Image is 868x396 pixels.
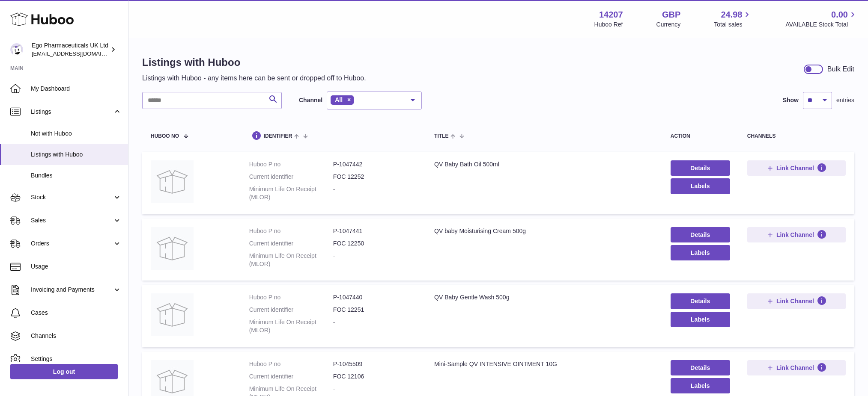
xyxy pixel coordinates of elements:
[264,133,292,139] span: identifier
[31,332,122,340] span: Channels
[249,160,333,168] dt: Huboo P no
[776,164,814,172] span: Link Channel
[434,293,653,301] div: QV Baby Gentle Wash 500g
[333,239,417,248] dd: FOC 12250
[599,9,623,21] strong: 14207
[333,173,417,181] dd: FOC 12252
[31,108,113,116] span: Listings
[671,227,730,242] a: Details
[249,306,333,314] dt: Current identifier
[31,130,122,138] span: Not with Huboo
[31,216,113,225] span: Sales
[299,96,322,104] label: Channel
[31,286,113,294] span: Invoicing and Payments
[335,96,343,103] span: All
[10,364,118,379] a: Log out
[785,21,858,29] span: AVAILABLE Stock Total
[785,9,858,29] a: 0.00 AVAILABLE Stock Total
[31,355,122,363] span: Settings
[249,360,333,368] dt: Huboo P no
[249,239,333,248] dt: Current identifier
[31,309,122,317] span: Cases
[714,9,752,29] a: 24.98 Total sales
[434,360,653,368] div: Mini-Sample QV INTENSIVE OINTMENT 10G
[747,133,846,139] div: channels
[776,297,814,305] span: Link Channel
[249,185,333,201] dt: Minimum Life On Receipt (MLOR)
[249,252,333,268] dt: Minimum Life On Receipt (MLOR)
[333,318,417,334] dd: -
[151,227,194,270] img: QV baby Moisturising Cream 500g
[333,227,417,235] dd: P-1047441
[594,21,623,29] div: Huboo Ref
[10,43,23,56] img: internalAdmin-14207@internal.huboo.com
[31,85,122,93] span: My Dashboard
[827,65,854,74] div: Bulk Edit
[31,171,122,180] span: Bundles
[776,231,814,239] span: Link Channel
[333,293,417,301] dd: P-1047440
[656,21,681,29] div: Currency
[151,133,179,139] span: Huboo no
[249,173,333,181] dt: Current identifier
[662,9,680,21] strong: GBP
[671,133,730,139] div: action
[671,245,730,260] button: Labels
[831,9,848,21] span: 0.00
[249,318,333,334] dt: Minimum Life On Receipt (MLOR)
[747,227,846,242] button: Link Channel
[333,252,417,268] dd: -
[333,372,417,381] dd: FOC 12106
[721,9,742,21] span: 24.98
[151,160,194,203] img: QV Baby Bath Oil 500ml
[31,263,122,271] span: Usage
[333,185,417,201] dd: -
[434,133,448,139] span: title
[836,96,854,104] span: entries
[776,364,814,372] span: Link Channel
[333,360,417,368] dd: P-1045509
[747,160,846,176] button: Link Channel
[249,227,333,235] dt: Huboo P no
[249,372,333,381] dt: Current identifier
[434,227,653,235] div: QV baby Moisturising Cream 500g
[434,160,653,168] div: QV Baby Bath Oil 500ml
[142,74,366,83] p: Listings with Huboo - any items here can be sent or dropped off to Huboo.
[671,378,730,393] button: Labels
[333,306,417,314] dd: FOC 12251
[783,96,799,104] label: Show
[671,312,730,327] button: Labels
[32,41,109,58] div: Ego Pharmaceuticals UK Ltd
[31,151,122,159] span: Listings with Huboo
[747,360,846,375] button: Link Channel
[142,56,366,69] h1: Listings with Huboo
[32,50,126,57] span: [EMAIL_ADDRESS][DOMAIN_NAME]
[151,293,194,336] img: QV Baby Gentle Wash 500g
[671,178,730,194] button: Labels
[671,160,730,176] a: Details
[747,293,846,309] button: Link Channel
[31,239,113,248] span: Orders
[671,293,730,309] a: Details
[333,160,417,168] dd: P-1047442
[671,360,730,375] a: Details
[249,293,333,301] dt: Huboo P no
[31,193,113,201] span: Stock
[714,21,752,29] span: Total sales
